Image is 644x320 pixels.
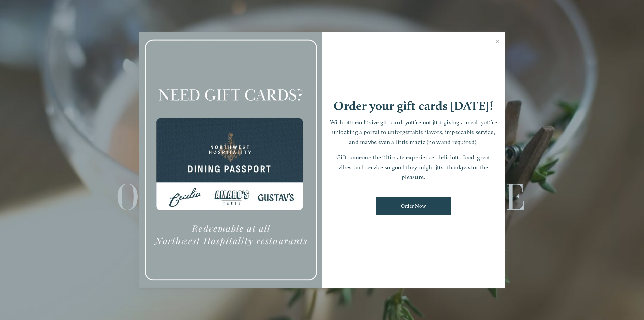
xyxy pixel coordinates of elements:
p: Gift someone the ultimate experience: delicious food, great vibes, and service so good they might... [329,153,498,182]
p: With our exclusive gift card, you’re not just giving a meal; you’re unlocking a portal to unforge... [329,118,498,147]
em: you [462,164,471,171]
a: Close [491,33,504,52]
h1: Order your gift cards [DATE]! [334,100,493,112]
a: Order Now [376,197,451,215]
